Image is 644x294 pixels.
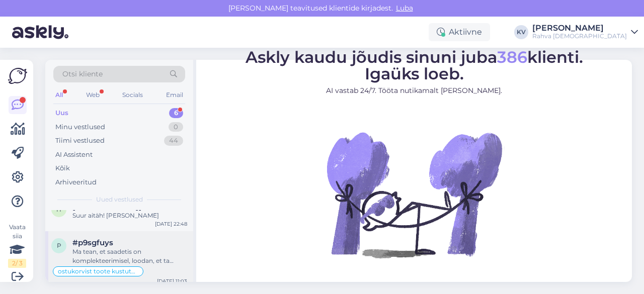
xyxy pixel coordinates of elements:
span: Askly kaudu jõudis sinuni juba klienti. Igaüks loeb. [246,47,583,83]
span: p [57,242,61,249]
div: Arhiveeritud [55,177,97,187]
div: Rahva [DEMOGRAPHIC_DATA] [532,32,627,40]
div: 0 [169,122,183,132]
img: No Chat active [324,104,505,285]
div: Socials [120,88,145,102]
div: Tiimi vestlused [55,136,105,146]
span: 386 [497,47,527,67]
span: ostukorvist toote kustutamine [58,268,138,274]
div: [PERSON_NAME] [532,24,627,32]
div: Web [84,88,102,102]
div: [DATE] 22:48 [155,220,187,228]
div: Aktiivne [429,23,490,41]
div: KV [514,25,528,39]
span: #p9sgfuys [72,238,113,247]
div: 44 [164,136,183,146]
span: Luba [393,4,416,13]
div: Suur aitäh! [PERSON_NAME] [72,211,187,220]
div: Email [164,88,185,102]
div: 2 / 3 [8,259,26,268]
div: All [53,88,65,102]
div: Kõik [55,163,70,173]
div: [DATE] 11:03 [157,277,187,285]
span: Otsi kliente [62,69,103,79]
div: Uus [55,108,68,118]
div: AI Assistent [55,150,93,160]
span: Uued vestlused [96,195,143,204]
div: Ma tean, et saadetis on komplekteerimisel, loodan, et ta varsti siiski jõuaks. [72,247,187,265]
p: AI vastab 24/7. Tööta nutikamalt [PERSON_NAME]. [246,85,583,96]
div: 6 [169,108,183,118]
div: Vaata siia [8,223,26,268]
a: [PERSON_NAME]Rahva [DEMOGRAPHIC_DATA] [532,24,638,40]
img: Askly Logo [8,68,27,84]
div: Minu vestlused [55,122,105,132]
